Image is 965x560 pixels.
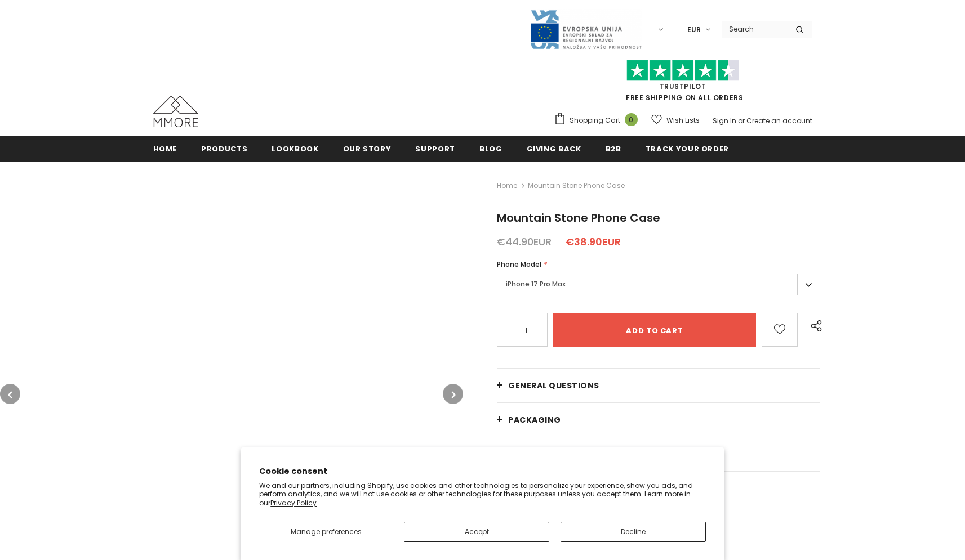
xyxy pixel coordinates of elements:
span: Phone Model [497,259,541,269]
a: Blog [479,136,502,161]
button: Accept [404,522,549,542]
span: B2B [606,144,621,154]
button: Decline [561,522,706,542]
span: 0 [625,113,638,126]
span: €38.90EUR [566,235,621,249]
a: Lookbook [272,136,318,161]
span: Track your order [646,144,729,154]
a: Home [153,136,177,161]
span: Our Story [343,144,392,154]
a: support [415,136,455,161]
a: Wish Lists [651,110,700,130]
img: MMORE Cases [153,96,198,127]
a: Trustpilot [660,82,706,91]
img: Javni Razpis [530,9,642,50]
span: Mountain Stone Phone Case [497,210,660,226]
a: General Questions [497,369,820,402]
span: or [738,116,745,126]
a: Create an account [746,116,812,126]
a: Track your order [646,136,729,161]
button: Manage preferences [259,522,393,542]
a: Sign In [713,116,736,126]
span: Lookbook [272,144,318,154]
a: Javni Razpis [530,24,642,34]
input: Search Site [722,21,787,37]
span: €44.90EUR [497,235,552,249]
span: Home [153,144,177,154]
a: Products [201,136,247,161]
a: Shipping and returns [497,437,820,471]
a: Privacy Policy [270,498,317,508]
span: General Questions [508,380,599,391]
span: FREE SHIPPING ON ALL ORDERS [554,65,812,102]
a: Giving back [527,136,581,161]
span: Shopping Cart [570,115,620,126]
img: Trust Pilot Stars [626,60,739,82]
a: PACKAGING [497,403,820,437]
a: B2B [606,136,621,161]
span: Manage preferences [291,527,362,536]
span: Wish Lists [666,115,700,126]
a: Home [497,179,517,192]
span: Products [201,144,247,154]
span: Mountain Stone Phone Case [528,179,625,192]
label: iPhone 17 Pro Max [497,274,820,295]
span: Giving back [527,144,581,154]
span: support [415,144,455,154]
span: PACKAGING [508,414,561,425]
h2: Cookie consent [259,465,706,477]
input: Add to cart [553,313,755,347]
a: Shopping Cart 0 [554,112,643,129]
p: We and our partners, including Shopify, use cookies and other technologies to personalize your ex... [259,481,706,508]
span: EUR [687,24,701,35]
a: Our Story [343,136,392,161]
span: Blog [479,144,502,154]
